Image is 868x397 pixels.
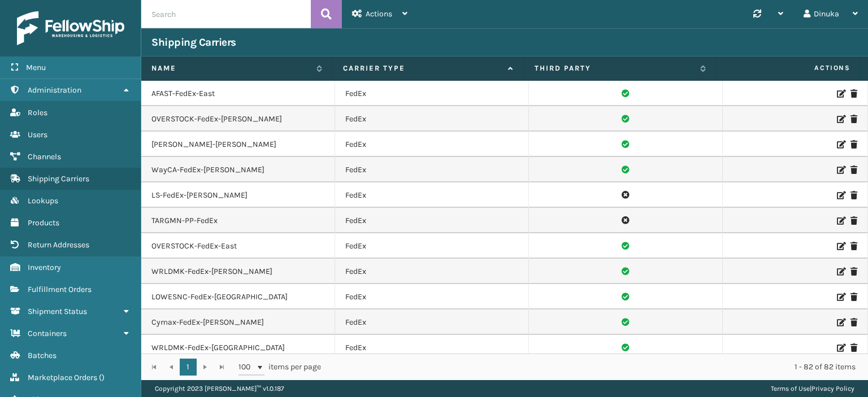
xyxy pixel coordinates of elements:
i: Edit [837,242,844,250]
td: OVERSTOCK-FedEx-[PERSON_NAME] [141,106,335,132]
td: FedEx [335,157,529,182]
span: Lookups [28,196,58,206]
td: FedEx [335,81,529,106]
i: Edit [837,268,844,276]
span: Return Addresses [28,240,89,250]
td: FedEx [335,182,529,208]
td: FedEx [335,335,529,360]
td: WRLDMK-FedEx-[PERSON_NAME] [141,259,335,284]
i: Edit [837,319,844,326]
i: Delete [850,115,857,123]
td: FedEx [335,284,529,309]
span: 100 [238,361,255,373]
td: FedEx [335,259,529,284]
td: FedEx [335,132,529,157]
span: Products [28,218,59,228]
td: [PERSON_NAME]-[PERSON_NAME] [141,132,335,157]
i: Delete [850,191,857,199]
a: 1 [180,359,197,376]
span: items per page [238,359,321,376]
i: Edit [837,141,844,149]
i: Delete [850,90,857,98]
td: FedEx [335,233,529,259]
td: WayCA-FedEx-[PERSON_NAME] [141,157,335,182]
i: Edit [837,344,844,352]
td: OVERSTOCK-FedEx-East [141,233,335,259]
td: AFAST-FedEx-East [141,81,335,106]
div: | [771,380,854,397]
td: LOWESNC-FedEx-[GEOGRAPHIC_DATA] [141,284,335,309]
span: Administration [28,85,81,95]
span: Shipment Status [28,307,87,316]
span: Containers [28,329,67,338]
td: LS-FedEx-[PERSON_NAME] [141,182,335,208]
span: Actions [720,59,857,77]
span: Shipping Carriers [28,174,89,184]
span: Inventory [28,263,61,272]
i: Edit [837,191,844,199]
span: Menu [26,63,46,72]
i: Edit [837,90,844,98]
i: Edit [837,166,844,174]
span: Batches [28,351,57,360]
span: Roles [28,108,47,117]
span: Marketplace Orders [28,373,97,382]
a: Terms of Use [771,385,810,392]
label: Name [151,63,311,73]
label: Carrier Type [343,63,502,73]
i: Delete [850,319,857,326]
p: Copyright 2023 [PERSON_NAME]™ v 1.0.187 [155,380,284,397]
i: Delete [850,242,857,250]
i: Edit [837,293,844,301]
span: Actions [366,9,392,19]
i: Delete [850,268,857,276]
td: Cymax-FedEx-[PERSON_NAME] [141,309,335,335]
a: Privacy Policy [811,385,854,392]
td: FedEx [335,208,529,233]
img: logo [17,11,124,45]
td: WRLDMK-FedEx-[GEOGRAPHIC_DATA] [141,335,335,360]
span: Channels [28,152,61,162]
span: ( ) [99,373,105,382]
span: Users [28,130,47,139]
i: Delete [850,217,857,225]
i: Delete [850,293,857,301]
i: Edit [837,217,844,225]
td: TARGMN-PP-FedEx [141,208,335,233]
i: Delete [850,344,857,352]
td: FedEx [335,106,529,132]
i: Edit [837,115,844,123]
span: Fulfillment Orders [28,285,92,294]
div: 1 - 82 of 82 items [337,361,856,373]
td: FedEx [335,309,529,335]
i: Delete [850,166,857,174]
h3: Shipping Carriers [151,36,236,49]
label: Third Party [535,63,694,73]
i: Delete [850,141,857,149]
